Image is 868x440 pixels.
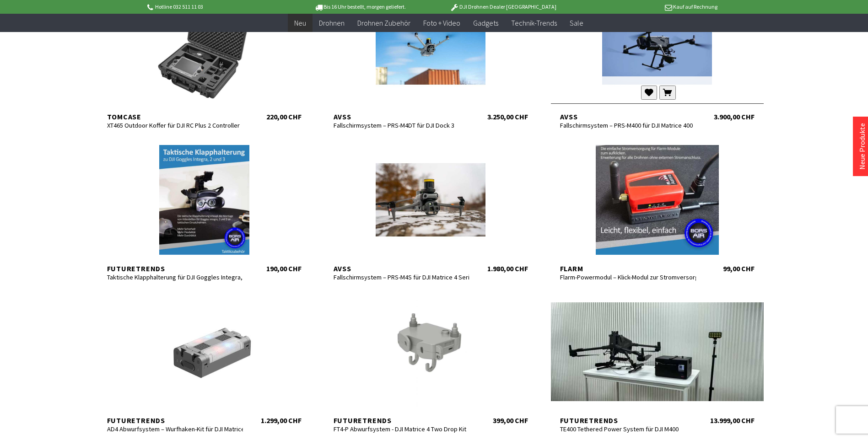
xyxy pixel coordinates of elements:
[294,18,306,27] span: Neu
[334,264,470,273] div: AVSS
[560,416,696,425] div: Futuretrends
[467,14,505,32] a: Gadgets
[710,416,755,425] div: 13.999,00 CHF
[575,1,717,12] p: Kauf auf Rechnung
[551,297,764,425] a: Futuretrends TE400 Tethered Power System für DJI M400 13.999,00 CHF
[714,112,755,121] div: 3.900,00 CHF
[560,121,696,129] div: Fallschirmsystem – PRS-M400 für DJI Matrice 400
[511,18,557,27] span: Technik-Trends
[505,14,563,32] a: Technik-Trends
[107,112,243,121] div: TomCase
[560,425,696,433] div: TE400 Tethered Power System für DJI M400
[107,416,243,425] div: Futuretrends
[289,1,431,12] p: Bis 16 Uhr bestellt, morgen geliefert.
[107,121,243,129] div: XT465 Outdoor Koffer für DJI RC Plus 2 Controller
[473,18,498,27] span: Gadgets
[560,112,696,121] div: AVSS
[319,18,345,27] span: Drohnen
[146,1,289,12] p: Hotline 032 511 11 03
[98,297,311,425] a: Futuretrends AD4 Abwurfsystem – Wurfhaken-Kit für DJI Matrice 400 Serie 1.299,00 CHF
[487,264,528,273] div: 1.980,00 CHF
[334,112,470,121] div: AVSS
[563,14,590,32] a: Sale
[493,416,528,425] div: 399,00 CHF
[107,264,243,273] div: Futuretrends
[266,264,302,273] div: 190,00 CHF
[560,273,696,281] div: Flarm-Powermodul – Klick-Modul zur Stromversorgung
[313,14,351,32] a: Drohnen
[266,112,302,121] div: 220,00 CHF
[857,123,867,170] a: Neue Produkte
[324,145,537,273] a: AVSS Fallschirmsystem – PRS-M4S für DJI Matrice 4 Series 1.980,00 CHF
[334,121,470,129] div: Fallschirmsystem – PRS-M4DT für DJI Dock 3
[723,264,755,273] div: 99,00 CHF
[324,297,537,425] a: Futuretrends FT4-P Abwurfsystem - DJI Matrice 4 Two Drop Kit 399,00 CHF
[357,18,410,27] span: Drohnen Zubehör
[487,112,528,121] div: 3.250,00 CHF
[570,18,583,27] span: Sale
[423,18,460,27] span: Foto + Video
[351,14,417,32] a: Drohnen Zubehör
[107,273,243,281] div: Taktische Klapphalterung für DJI Goggles Integra, 2 und 3
[98,145,311,273] a: Futuretrends Taktische Klapphalterung für DJI Goggles Integra, 2 und 3 190,00 CHF
[288,14,313,32] a: Neu
[334,425,470,433] div: FT4-P Abwurfsystem - DJI Matrice 4 Two Drop Kit
[334,273,470,281] div: Fallschirmsystem – PRS-M4S für DJI Matrice 4 Series
[107,425,243,433] div: AD4 Abwurfsystem – Wurfhaken-Kit für DJI Matrice 400 Serie
[334,416,470,425] div: Futuretrends
[261,416,302,425] div: 1.299,00 CHF
[551,145,764,273] a: Flarm Flarm-Powermodul – Klick-Modul zur Stromversorgung 99,00 CHF
[417,14,467,32] a: Foto + Video
[560,264,696,273] div: Flarm
[431,1,574,12] p: DJI Drohnen Dealer [GEOGRAPHIC_DATA]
